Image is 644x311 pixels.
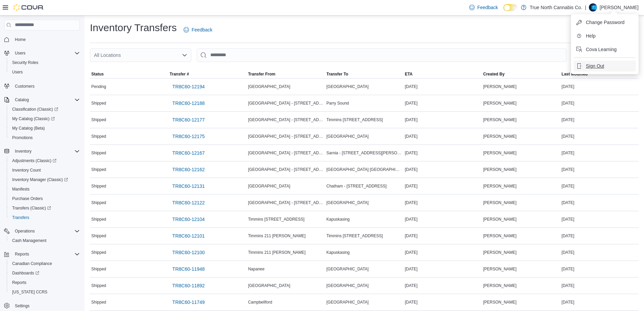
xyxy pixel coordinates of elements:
[403,99,482,107] div: [DATE]
[9,134,80,142] span: Promotions
[172,216,205,223] span: TR8C60-12104
[12,35,80,44] span: Home
[248,150,324,156] span: [GEOGRAPHIC_DATA] - [STREET_ADDRESS]
[12,69,23,75] span: Users
[403,282,482,290] div: [DATE]
[483,117,517,123] span: [PERSON_NAME]
[586,46,617,53] span: Cova Learning
[15,84,34,89] span: Customers
[248,117,324,123] span: [GEOGRAPHIC_DATA] - [STREET_ADDRESS]
[405,71,412,77] span: ETA
[589,3,597,12] div: Ryan Anningson
[12,238,46,243] span: Cash Management
[503,4,518,11] input: Dark Mode
[91,134,106,139] span: Shipped
[327,200,369,205] span: [GEOGRAPHIC_DATA]
[483,250,517,255] span: [PERSON_NAME]
[483,84,517,89] span: [PERSON_NAME]
[172,116,205,123] span: TR8C60-12177
[170,96,208,110] a: TR8C60-12188
[12,36,28,44] a: Home
[91,84,106,89] span: Pending
[170,163,208,176] a: TR8C60-12162
[91,299,106,305] span: Shipped
[12,126,45,131] span: My Catalog (Beta)
[12,158,56,163] span: Adjustments (Classic)
[248,283,290,288] span: [GEOGRAPHIC_DATA]
[7,105,82,114] a: Classification (Classic)
[9,157,59,165] a: Adjustments (Classic)
[600,3,639,12] p: [PERSON_NAME]
[14,4,44,11] img: Cova
[170,71,189,77] span: Transfer #
[247,70,325,78] button: Transfer From
[170,295,208,309] a: TR8C60-11749
[12,215,29,220] span: Transfers
[560,215,639,223] div: [DATE]
[403,70,482,78] button: ETA
[7,133,82,142] button: Promotions
[4,32,80,309] nav: Complex example
[12,280,26,285] span: Reports
[9,105,80,113] span: Classification (Classic)
[560,248,639,257] div: [DATE]
[9,115,57,123] a: My Catalog (Classic)
[12,227,38,235] button: Operations
[586,63,604,69] span: Sign Out
[248,167,324,172] span: [GEOGRAPHIC_DATA] - [STREET_ADDRESS]
[170,146,208,160] a: TR8C60-12167
[403,149,482,157] div: [DATE]
[560,116,639,124] div: [DATE]
[91,183,106,189] span: Shipped
[12,135,33,140] span: Promotions
[172,100,205,107] span: TR8C60-12188
[7,165,82,175] button: Inventory Count
[12,116,55,121] span: My Catalog (Classic)
[9,204,80,212] span: Transfers (Classic)
[560,149,639,157] div: [DATE]
[586,19,624,26] span: Change Password
[7,124,82,133] button: My Catalog (Beta)
[7,259,82,268] button: Canadian Compliance
[483,299,517,305] span: [PERSON_NAME]
[483,150,517,156] span: [PERSON_NAME]
[197,48,567,62] input: This is a search bar. After typing your query, hit enter to filter the results lower in the page.
[327,217,350,222] span: Kapuskasing
[90,21,177,35] h1: Inventory Transfers
[9,269,42,277] a: Dashboards
[91,283,106,288] span: Shipped
[91,217,106,222] span: Shipped
[560,99,639,107] div: [DATE]
[172,299,205,306] span: TR8C60-11749
[91,150,106,156] span: Shipped
[248,134,324,139] span: [GEOGRAPHIC_DATA] - [STREET_ADDRESS]
[560,199,639,207] div: [DATE]
[15,303,29,309] span: Settings
[248,266,265,272] span: Napanee
[172,232,205,239] span: TR8C60-12101
[181,23,215,37] a: Feedback
[12,147,80,155] span: Inventory
[560,265,639,273] div: [DATE]
[327,266,369,272] span: [GEOGRAPHIC_DATA]
[1,226,82,236] button: Operations
[12,82,80,90] span: Customers
[182,52,187,58] button: Open list of options
[91,233,106,239] span: Shipped
[12,289,47,295] span: [US_STATE] CCRS
[327,150,402,156] span: Sarnia - [STREET_ADDRESS][PERSON_NAME]
[12,302,80,310] span: Settings
[172,133,205,140] span: TR8C60-12175
[15,50,25,56] span: Users
[170,113,208,127] a: TR8C60-12177
[403,232,482,240] div: [DATE]
[15,37,26,42] span: Home
[7,268,82,278] a: Dashboards
[9,185,32,193] a: Manifests
[1,81,82,91] button: Customers
[327,183,387,189] span: Chatham - [STREET_ADDRESS]
[403,182,482,190] div: [DATE]
[12,96,80,104] span: Catalog
[403,165,482,174] div: [DATE]
[9,260,80,268] span: Canadian Compliance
